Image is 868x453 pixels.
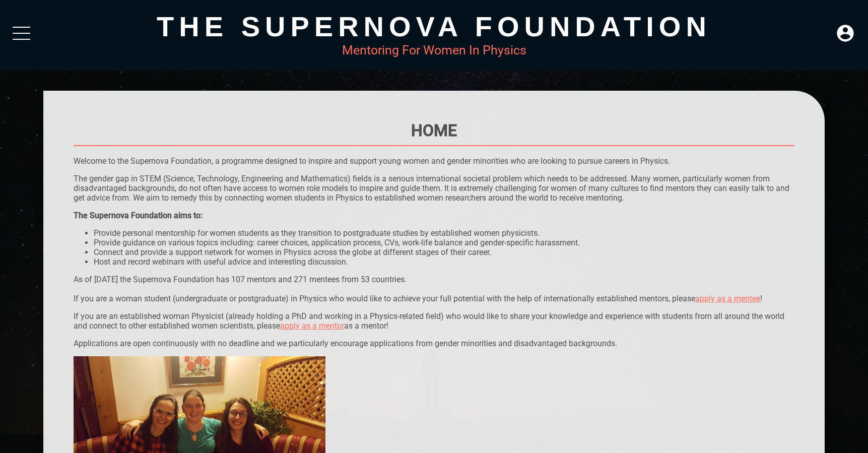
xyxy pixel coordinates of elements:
li: Host and record webinars with useful advice and interesting discussion. [94,257,794,267]
p: If you are an established woman Physicist (already holding a PhD and working in a Physics-related... [74,311,794,331]
div: The Supernova Foundation [43,10,825,43]
p: As of [DATE] the Supernova Foundation has 107 mentors and 271 mentees from 53 countries. If you a... [74,275,794,303]
div: The Supernova Foundation aims to: [74,211,794,220]
li: Provide guidance on various topics including: career choices, application process, CVs, work-life... [94,238,794,247]
p: Applications are open continuously with no deadline and we particularly encourage applications fr... [74,339,794,348]
p: Welcome to the Supernova Foundation, a programme designed to inspire and support young women and ... [74,156,794,166]
div: Mentoring For Women In Physics [43,43,825,57]
h1: Home [74,121,794,140]
p: The gender gap in STEM (Science, Technology, Engineering and Mathematics) fields is a serious int... [74,174,794,203]
li: Provide personal mentorship for women students as they transition to postgraduate studies by esta... [94,228,794,238]
a: apply as a mentor [280,321,344,331]
li: Connect and provide a support network for women in Physics across the globe at different stages o... [94,247,794,257]
a: apply as a mentee [695,294,760,303]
